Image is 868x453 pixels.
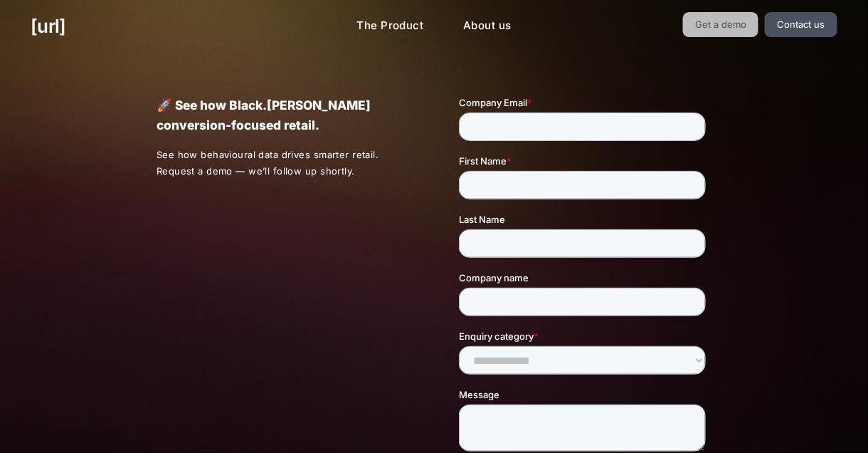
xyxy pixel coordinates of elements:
a: Contact us [765,12,837,37]
p: 🚀 See how Black.[PERSON_NAME] conversion-focused retail. [157,95,409,135]
p: See how behavioural data drives smarter retail. Request a demo — we’ll follow up shortly. [157,147,410,179]
a: About us [452,12,522,40]
a: The Product [346,12,435,40]
a: [URL] [31,12,65,40]
a: Get a demo [683,12,759,37]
